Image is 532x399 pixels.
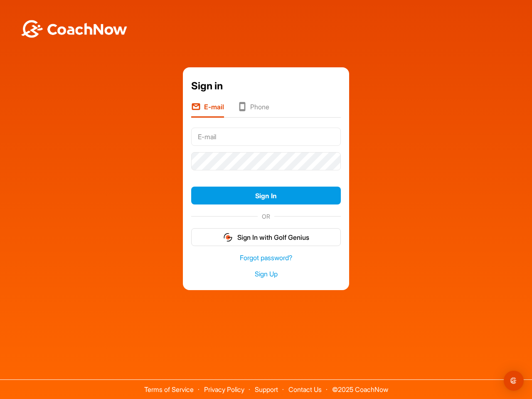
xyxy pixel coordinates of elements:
span: © 2025 CoachNow [328,380,392,393]
span: OR [258,212,274,221]
a: Support [255,385,278,394]
a: Privacy Policy [204,385,244,394]
div: Open Intercom Messenger [504,371,524,391]
a: Terms of Service [144,385,194,394]
img: gg_logo [223,232,233,242]
a: Forgot password? [191,253,341,263]
img: BwLJSsUCoWCh5upNqxVrqldRgqLPVwmV24tXu5FoVAoFEpwwqQ3VIfuoInZCoVCoTD4vwADAC3ZFMkVEQFDAAAAAElFTkSuQmCC [20,20,128,38]
input: E-mail [191,128,341,146]
div: Sign in [191,79,341,94]
li: E-mail [191,102,224,118]
a: Contact Us [288,385,322,394]
li: Phone [237,102,269,118]
button: Sign In [191,187,341,204]
a: Sign Up [191,269,341,279]
button: Sign In with Golf Genius [191,228,341,246]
